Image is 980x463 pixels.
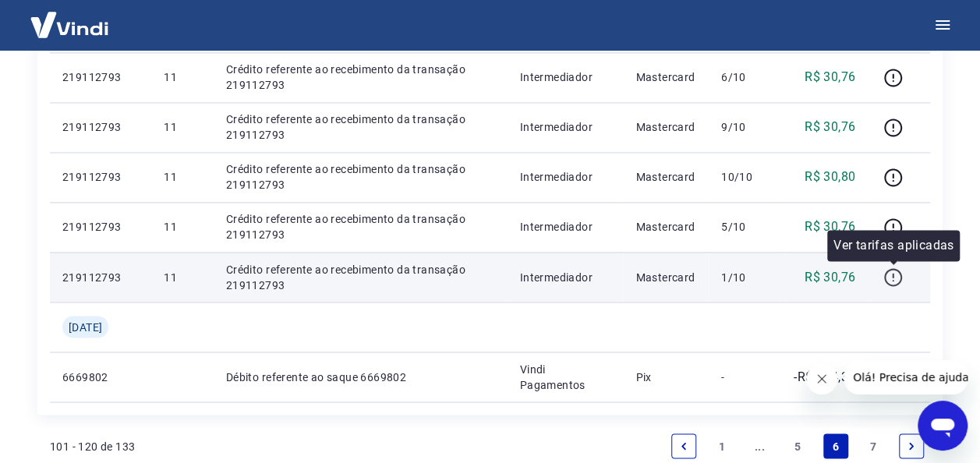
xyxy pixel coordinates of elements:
[62,169,139,185] p: 219112793
[520,361,611,392] p: Vindi Pagamentos
[62,369,139,384] p: 6669802
[226,211,495,242] p: Crédito referente ao recebimento da transação 219112793
[785,433,810,458] a: Page 5
[164,269,200,285] p: 11
[635,219,696,235] p: Mastercard
[520,219,611,235] p: Intermediador
[721,369,767,384] p: -
[861,433,886,458] a: Page 7
[164,69,200,85] p: 11
[721,69,767,85] p: 6/10
[164,219,200,235] p: 11
[62,219,139,235] p: 219112793
[823,433,848,458] a: Page 6 is your current page
[671,433,696,458] a: Previous page
[226,161,495,193] p: Crédito referente ao recebimento da transação 219112793
[520,269,611,285] p: Intermediador
[709,433,734,458] a: Page 1
[520,69,611,85] p: Intermediador
[69,319,102,334] span: [DATE]
[805,68,855,87] p: R$ 30,76
[805,267,855,286] p: R$ 30,76
[747,433,772,458] a: Jump backward
[805,168,855,186] p: R$ 30,80
[805,118,855,136] p: R$ 30,76
[918,401,968,451] iframe: Botão para abrir a janela de mensagens
[226,369,495,384] p: Débito referente ao saque 6669802
[899,433,924,458] a: Next page
[226,261,495,292] p: Crédito referente ao recebimento da transação 219112793
[50,438,135,454] p: 101 - 120 de 133
[9,11,131,23] span: Olá! Precisa de ajuda?
[805,217,855,236] p: R$ 30,76
[635,169,696,185] p: Mastercard
[226,62,495,93] p: Crédito referente ao recebimento da transação 219112793
[520,119,611,135] p: Intermediador
[62,269,139,285] p: 219112793
[721,269,767,285] p: 1/10
[226,111,495,143] p: Crédito referente ao recebimento da transação 219112793
[62,119,139,135] p: 219112793
[806,363,837,394] iframe: Fechar mensagem
[794,367,855,386] p: -R$ 284,38
[520,169,611,185] p: Intermediador
[721,169,767,185] p: 10/10
[635,119,696,135] p: Mastercard
[635,69,696,85] p: Mastercard
[62,69,139,85] p: 219112793
[635,269,696,285] p: Mastercard
[635,369,696,384] p: Pix
[833,236,953,255] p: Ver tarifas aplicadas
[164,119,200,135] p: 11
[844,360,968,394] iframe: Mensagem da empresa
[164,169,200,185] p: 11
[721,119,767,135] p: 9/10
[19,1,120,48] img: Vindi
[721,219,767,235] p: 5/10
